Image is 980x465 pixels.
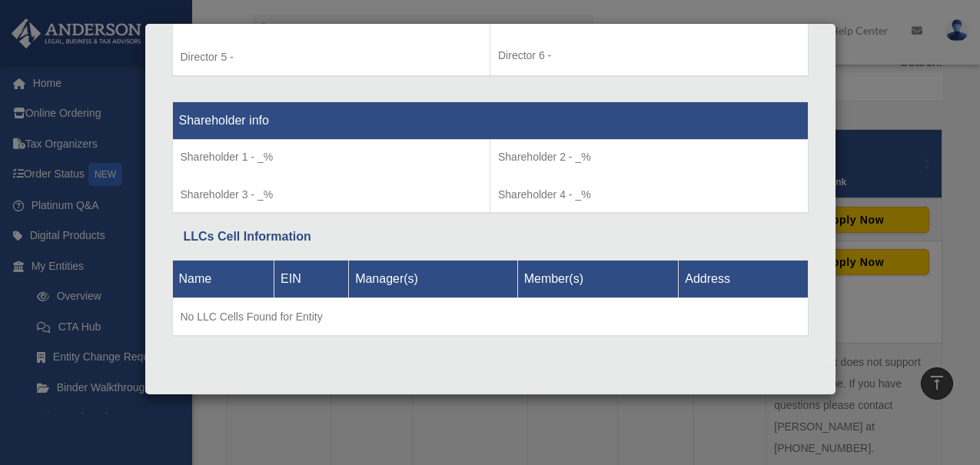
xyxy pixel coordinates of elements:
[172,102,808,140] th: Shareholder info
[498,148,800,167] p: Shareholder 2 - _%
[172,260,274,297] th: Name
[274,260,349,297] th: EIN
[172,297,808,336] td: No LLC Cells Found for Entity
[679,260,808,297] th: Address
[181,148,483,167] p: Shareholder 1 - _%
[184,226,797,247] div: LLCs Cell Information
[498,46,800,65] p: Director 6 -
[498,185,800,204] p: Shareholder 4 - _%
[181,185,483,204] p: Shareholder 3 - _%
[517,260,679,297] th: Member(s)
[349,260,518,297] th: Manager(s)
